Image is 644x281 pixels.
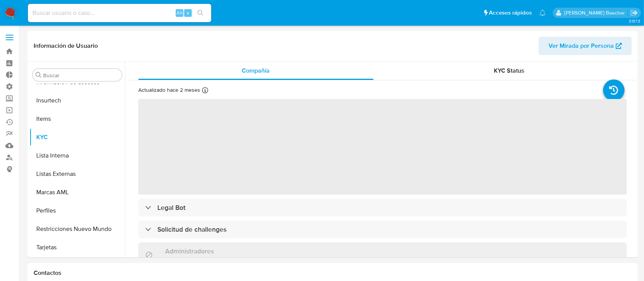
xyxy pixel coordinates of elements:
[539,10,546,16] a: Notificaciones
[29,128,125,146] button: KYC
[539,37,632,55] button: Ver Mirada por Persona
[28,8,211,18] input: Buscar usuario o caso...
[29,238,125,257] button: Tarjetas
[34,269,632,277] h1: Contactos
[549,37,614,55] span: Ver Mirada por Persona
[489,9,532,17] span: Accesos rápidos
[36,72,42,78] button: Buscar
[176,9,183,16] span: Alt
[29,110,125,128] button: Items
[138,86,200,94] p: Actualizado hace 2 meses
[138,221,627,238] div: Solicitud de challenges
[630,9,638,17] a: Salir
[157,225,227,234] h3: Solicitud de challenges
[29,201,125,220] button: Perfiles
[29,220,125,238] button: Restricciones Nuevo Mundo
[138,99,627,195] span: ‌
[29,146,125,165] button: Lista Interna
[29,91,125,110] button: Insurtech
[138,242,627,267] div: AdministradoresSin datos
[29,165,125,183] button: Listas Externas
[165,247,214,255] h3: Administradores
[193,8,208,18] button: search-icon
[138,199,627,216] div: Legal Bot
[43,72,119,79] input: Buscar
[242,66,270,75] span: Compañía
[34,42,98,50] h1: Información de Usuario
[494,66,524,75] span: KYC Status
[29,183,125,201] button: Marcas AML
[165,255,214,263] p: Sin datos
[157,203,186,212] h3: Legal Bot
[187,9,189,16] span: s
[564,9,628,16] p: camila.tresguerres@mercadolibre.com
